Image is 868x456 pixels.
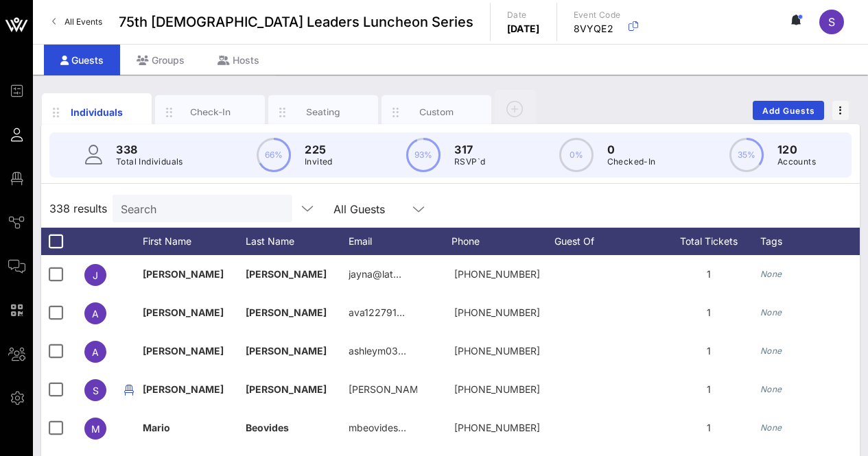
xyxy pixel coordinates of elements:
span: Beovides [246,422,289,433]
div: First Name [143,228,246,255]
div: Guests [44,45,120,75]
p: [PERSON_NAME]… [349,370,417,409]
p: Total Individuals [116,155,183,169]
button: Add Guests [753,101,824,120]
span: A [92,308,99,320]
div: Check-In [180,106,241,119]
p: 120 [777,141,816,158]
p: 225 [305,141,333,158]
p: jayna@lat… [349,255,401,293]
span: +15127792652 [454,307,540,318]
div: 1 [657,370,760,409]
i: None [760,384,782,394]
div: 1 [657,409,760,447]
div: 1 [657,255,760,293]
span: A [92,346,99,358]
p: ashleym03… [349,332,406,370]
div: S [819,10,844,34]
span: [PERSON_NAME] [143,268,224,280]
div: Total Tickets [657,228,760,255]
div: All Guests [325,195,435,222]
i: None [760,307,782,317]
p: 0 [607,141,656,158]
span: J [93,269,98,281]
p: 8VYQE2 [574,22,621,36]
span: +13104367738 [454,268,540,280]
p: Invited [305,155,333,169]
span: Mario [143,422,170,433]
p: mbeovides… [349,409,406,447]
span: 75th [DEMOGRAPHIC_DATA] Leaders Luncheon Series [119,12,473,32]
span: [PERSON_NAME] [246,345,327,357]
span: S [93,385,99,396]
a: All Events [44,11,110,33]
p: [DATE] [507,22,540,36]
div: Email [349,228,451,255]
i: None [760,422,782,433]
span: [PERSON_NAME] [246,383,327,395]
p: ava122791… [349,293,405,332]
span: [PERSON_NAME] [246,307,327,318]
div: All Guests [333,203,385,215]
div: Hosts [201,45,276,75]
span: 338 results [49,200,107,217]
span: +19158005079 [454,345,540,357]
div: 1 [657,293,760,332]
span: +17863519976 [454,422,540,433]
p: 317 [454,141,485,158]
span: +15129684884 [454,383,540,395]
span: All Events [64,16,102,27]
span: S [828,15,835,29]
p: RSVP`d [454,155,485,169]
span: [PERSON_NAME] [143,307,224,318]
div: Guest Of [554,228,657,255]
span: [PERSON_NAME] [143,383,224,395]
div: Groups [120,45,201,75]
div: Seating [293,106,354,119]
div: Custom [406,106,467,119]
p: Date [507,8,540,22]
p: 338 [116,141,183,158]
span: [PERSON_NAME] [246,268,327,280]
i: None [760,269,782,279]
p: Accounts [777,155,816,169]
span: Add Guests [762,106,816,116]
span: [PERSON_NAME] [143,345,224,357]
div: Individuals [67,105,128,119]
div: Last Name [246,228,349,255]
p: Event Code [574,8,621,22]
p: Checked-In [607,155,656,169]
div: 1 [657,332,760,370]
i: None [760,346,782,356]
span: M [91,423,100,435]
div: Phone [451,228,554,255]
